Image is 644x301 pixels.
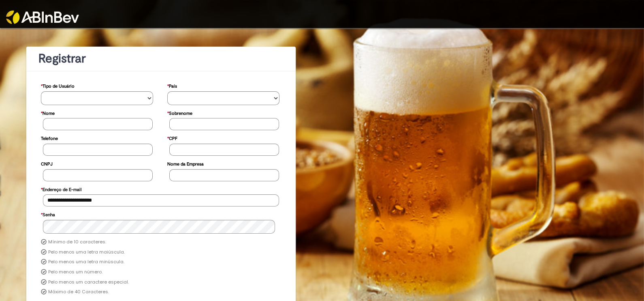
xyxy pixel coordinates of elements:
[41,132,58,144] label: Telefone
[41,80,75,91] label: Tipo de Usuário
[48,279,129,286] label: Pelo menos um caractere especial.
[41,157,53,169] label: CNPJ
[167,107,192,118] label: Sobrenome
[167,132,177,144] label: CPF
[48,259,124,265] label: Pelo menos uma letra minúscula.
[41,107,55,118] label: Nome
[41,183,81,195] label: Endereço de E-mail
[38,52,284,65] h1: Registrar
[167,157,204,169] label: Nome da Empresa
[48,239,106,245] label: Mínimo de 10 caracteres.
[41,208,55,220] label: Senha
[167,80,177,91] label: País
[48,289,109,295] label: Máximo de 40 Caracteres.
[48,249,125,256] label: Pelo menos uma letra maiúscula.
[48,269,102,275] label: Pelo menos um número.
[6,11,79,24] img: ABInbev-white.png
